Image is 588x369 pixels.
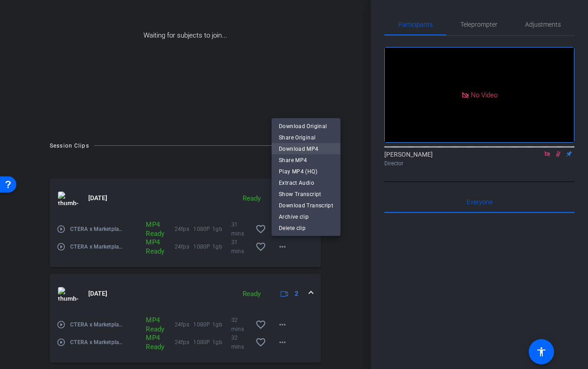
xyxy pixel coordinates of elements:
span: Delete clip [279,223,333,234]
span: Download Original [279,121,333,132]
span: Show Transcript [279,189,333,200]
span: Extract Audio [279,177,333,188]
span: Archive clip [279,211,333,222]
span: Share Original [279,132,333,143]
span: Share MP4 [279,155,333,166]
span: Download MP4 [279,144,333,154]
span: Play MP4 (HQ) [279,166,333,177]
span: Download Transcript [279,200,333,211]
